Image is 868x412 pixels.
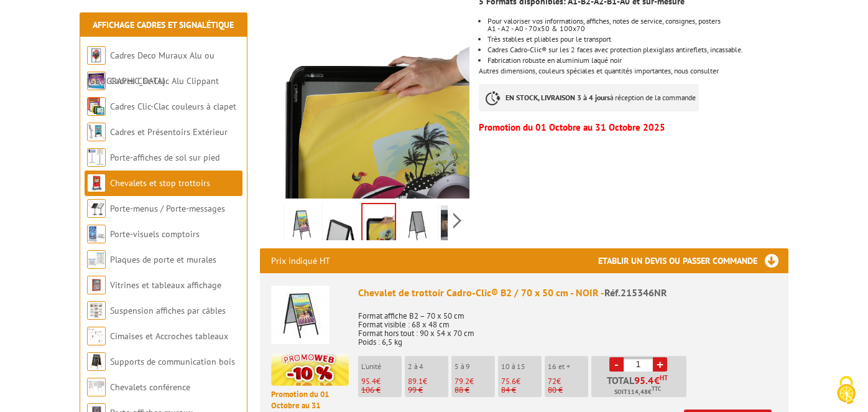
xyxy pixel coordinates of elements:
[87,148,106,167] img: Porte-affiches de sol sur pied
[87,352,106,371] img: Supports de communication bois
[479,124,788,131] p: Promotion du 01 Octobre au 31 Octobre 2025
[548,377,588,386] p: €
[455,377,495,386] p: €
[110,75,219,87] a: Cadres Clic-Clac Alu Clippant
[358,286,777,300] div: Chevalet de trottoir Cadro-Clic® B2 / 70 x 50 cm - NOIR -
[487,35,788,43] li: Très stables et pliables pour le transport
[87,46,106,65] img: Cadres Deco Muraux Alu ou Bois
[506,93,610,102] strong: EN STOCK, LIVRAISON 3 à 4 jours
[402,205,432,244] img: chevalet_trottoir_cadroclic_215346nr_1.jpg
[548,362,588,371] p: 16 et +
[87,225,106,243] img: Porte-visuels comptoirs
[87,174,106,192] img: Chevalets et stop trottoirs
[441,205,471,244] img: chevalet_trottoir_cadroclic_215346nr_2.jpg
[501,377,542,386] p: €
[487,57,788,64] li: Fabrication robuste en aluminium laqué noir
[501,376,516,386] span: 75.6
[325,205,355,244] img: 215346nr_details.jpg
[110,126,228,138] a: Cadres et Présentoirs Extérieur
[652,385,661,392] sup: TTC
[87,123,106,141] img: Cadres et Présentoirs Extérieur
[87,199,106,218] img: Porte-menus / Porte-messages
[93,19,234,30] a: Affichage Cadres et Signalétique
[87,50,215,87] a: Cadres Deco Muraux Alu ou [GEOGRAPHIC_DATA]
[654,375,660,385] span: €
[408,362,448,371] p: 2 à 4
[110,152,219,163] a: Porte-affiches de sol sur pied
[501,362,542,371] p: 10 à 15
[604,286,667,299] span: Réf.215346NR
[501,386,542,395] p: 84 €
[361,377,402,386] p: €
[110,203,225,214] a: Porte-menus / Porte-messages
[548,386,588,395] p: 80 €
[110,305,226,316] a: Suspension affiches par câbles
[271,353,349,386] img: promotion
[548,376,556,386] span: 72
[660,373,668,382] sup: HT
[455,362,495,371] p: 5 à 9
[627,387,648,397] span: 114,48
[487,46,788,54] p: Cadres Cadro-Clic® sur les 2 faces avec protection plexiglass antireflets, incassable.
[487,17,788,25] p: Pour valoriser vos informations, affiches, notes de service, consignes, posters
[110,177,210,189] a: Chevalets et stop trottoirs
[361,376,376,386] span: 95.4
[598,248,788,273] h3: Etablir un devis ou passer commande
[408,377,448,386] p: €
[594,375,686,397] p: Total
[110,356,235,367] a: Supports de communication bois
[110,101,236,112] a: Cadres Clic-Clac couleurs à clapet
[110,382,190,393] a: Chevalets conférence
[87,378,106,396] img: Chevalets conférence
[831,375,862,406] img: Cookies (fenêtre modale)
[408,386,448,395] p: 99 €
[451,210,463,231] span: Next
[110,254,216,265] a: Plaques de porte et murales
[614,387,661,397] span: Soit €
[87,327,106,345] img: Cimaises et Accroches tableaux
[87,97,106,116] img: Cadres Clic-Clac couleurs à clapet
[361,386,402,395] p: 106 €
[455,376,469,386] span: 79.2
[479,84,699,111] p: à réception de la commande
[110,279,221,291] a: Vitrines et tableaux affichage
[609,357,624,372] a: -
[634,375,654,385] span: 95.4
[487,25,788,32] p: A1 - A2 - A0 - 70x50 & 100x70
[271,286,330,344] img: Chevalet de trottoir Cadro-Clic® B2 / 70 x 50 cm - NOIR
[362,204,395,243] img: 215346nr_zoom_produit.jpg
[287,205,316,244] img: chevalet_trottoir_cadroclic_215346nr.jpg
[361,362,402,371] p: L'unité
[653,357,667,372] a: +
[110,330,228,342] a: Cimaises et Accroches tableaux
[408,376,423,386] span: 89.1
[110,228,200,240] a: Porte-visuels comptoirs
[358,303,777,347] p: Format affiche B2 – 70 x 50 cm Format visible : 68 x 48 cm Format hors tout : 90 x 54 x 70 cm Poi...
[87,250,106,269] img: Plaques de porte et murales
[824,370,868,412] button: Cookies (fenêtre modale)
[455,386,495,395] p: 88 €
[87,276,106,294] img: Vitrines et tableaux affichage
[271,248,330,273] p: Prix indiqué HT
[87,301,106,320] img: Suspension affiches par câbles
